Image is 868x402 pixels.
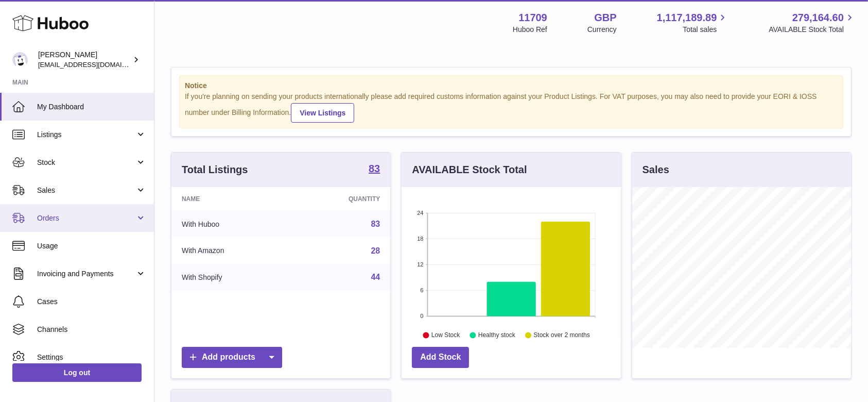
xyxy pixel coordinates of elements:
[171,238,291,264] td: With Amazon
[369,163,380,176] a: 83
[431,331,460,339] text: Low Stock
[37,158,135,167] span: Stock
[12,363,142,382] a: Log out
[587,25,617,35] div: Currency
[37,130,135,140] span: Listings
[12,52,28,68] img: admin@talkingpointcards.com
[371,220,380,228] a: 83
[182,163,248,177] h3: Total Listings
[37,269,135,279] span: Invoicing and Payments
[37,241,146,251] span: Usage
[792,11,844,25] span: 279,164.60
[37,102,146,112] span: My Dashboard
[37,186,135,195] span: Sales
[371,246,380,255] a: 28
[171,211,291,238] td: With Huboo
[421,287,424,293] text: 6
[182,347,282,368] a: Add products
[513,25,547,35] div: Huboo Ref
[412,347,469,368] a: Add Stock
[643,163,669,177] h3: Sales
[418,236,424,242] text: 18
[185,81,838,91] strong: Notice
[37,353,146,362] span: Settings
[291,103,354,123] a: View Listings
[769,25,856,35] span: AVAILABLE Stock Total
[769,11,856,35] a: 279,164.60 AVAILABLE Stock Total
[518,11,547,25] strong: 11709
[37,325,146,334] span: Channels
[683,25,728,35] span: Total sales
[418,210,424,216] text: 24
[37,297,146,307] span: Cases
[38,60,151,69] span: [EMAIL_ADDRESS][DOMAIN_NAME]
[171,264,291,291] td: With Shopify
[185,92,838,123] div: If you're planning on sending your products internationally please add required customs informati...
[534,331,590,339] text: Stock over 2 months
[421,313,424,319] text: 0
[657,11,729,35] a: 1,117,189.89 Total sales
[418,261,424,267] text: 12
[38,50,131,70] div: [PERSON_NAME]
[412,163,527,177] h3: AVAILABLE Stock Total
[657,11,717,25] span: 1,117,189.89
[37,213,135,223] span: Orders
[171,187,291,211] th: Name
[594,11,616,25] strong: GBP
[371,273,380,281] a: 44
[478,331,516,339] text: Healthy stock
[369,163,380,174] strong: 83
[291,187,391,211] th: Quantity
